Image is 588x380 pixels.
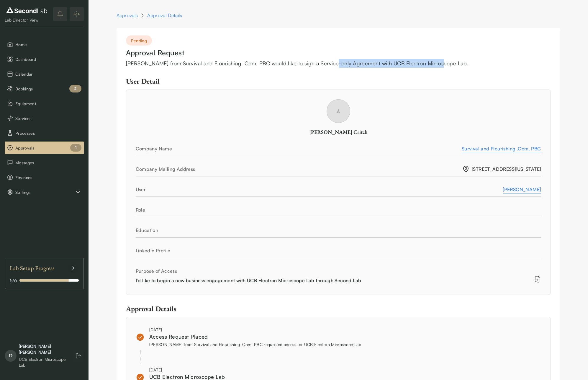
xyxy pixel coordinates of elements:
button: Home [5,38,84,51]
span: A [327,99,350,123]
span: Calendar [15,71,81,77]
li: Bookings [5,82,84,95]
span: [STREET_ADDRESS][US_STATE] [462,165,541,173]
button: Dashboard [5,53,84,65]
span: Approvals [15,145,81,151]
span: [PERSON_NAME] from Survival and Flourishing .Com, PBC requested access for UCB Electron Microscop... [149,342,361,347]
img: logo [5,5,49,15]
div: Role [136,206,541,213]
button: Settings [5,186,84,198]
div: Approval Request [126,48,551,58]
button: Approvals [5,142,84,154]
div: Purpose of Access [136,267,541,275]
div: [PERSON_NAME] [PERSON_NAME] [19,343,67,355]
div: Pending [126,35,152,46]
div: UCB Electron Microscope Lab [19,356,67,368]
img: approved [136,333,145,342]
div: Access Request Placed [149,333,361,341]
div: User Detail [126,77,551,86]
div: Company Name [136,145,462,152]
div: User [136,186,503,193]
div: 2 [69,85,81,92]
span: Home [15,41,81,48]
span: Processes [15,130,81,136]
div: Settings sub items [5,186,84,198]
div: [PERSON_NAME] Critch [136,128,541,136]
button: Messages [5,156,84,169]
span: Dashboard [15,56,81,62]
div: [DATE] [149,367,319,373]
span: Bookings [15,86,81,92]
span: Lab Setup Progress [10,263,55,273]
button: Equipment [5,97,84,110]
a: Approvals [117,12,138,19]
span: 5 / 6 [10,277,17,284]
button: Bookings 2 pending [5,82,84,95]
button: notifications [53,7,67,21]
a: [PERSON_NAME] [503,186,541,193]
span: D [5,350,17,362]
button: Finances [5,171,84,183]
div: Education [136,227,541,234]
span: Finances [15,174,81,181]
div: Company Mailing Address [136,165,463,173]
a: A[PERSON_NAME] Critch [136,118,541,136]
span: Services [15,115,81,121]
span: Equipment [15,100,81,107]
div: Approval Details [147,12,182,19]
div: LinkedIn Profile [136,247,541,254]
button: Expand/Collapse sidebar [70,7,84,21]
span: Messages [15,160,81,166]
div: I’d like to begin a new business engagement with UCB Electron Microscope Lab through Second Lab [136,277,420,284]
button: Processes [5,127,84,139]
button: Log out [73,350,84,361]
div: [DATE] [149,327,361,333]
button: Calendar [5,68,84,80]
div: Lab Director View [5,17,49,23]
span: Settings [15,189,74,195]
button: Services [5,112,84,124]
a: Survival and Flourishing .Com, PBC [462,145,541,152]
div: [PERSON_NAME] from Survival and Flourishing .Com, PBC would like to sign a Service-only Agreement... [126,59,551,68]
div: 1 [70,144,81,152]
div: Approval Details [126,304,551,313]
